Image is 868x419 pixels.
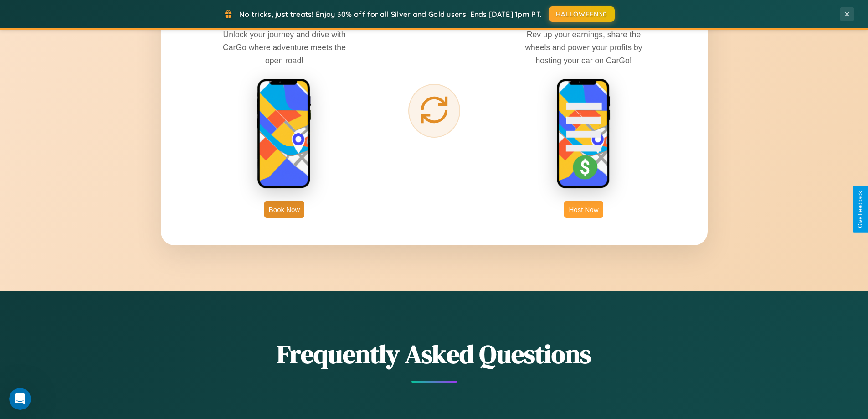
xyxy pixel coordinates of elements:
[9,388,31,410] iframe: Intercom live chat
[161,336,708,372] h2: Frequently Asked Questions
[257,78,312,190] img: rent phone
[216,28,353,67] p: Unlock your journey and drive with CarGo where adventure meets the open road!
[549,6,615,22] button: HALLOWEEN30
[556,78,611,190] img: host phone
[264,201,304,218] button: Book Now
[857,191,863,228] div: Give Feedback
[239,10,542,19] span: No tricks, just treats! Enjoy 30% off for all Silver and Gold users! Ends [DATE] 1pm PT.
[515,28,652,67] p: Rev up your earnings, share the wheels and power your profits by hosting your car on CarGo!
[564,201,603,218] button: Host Now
